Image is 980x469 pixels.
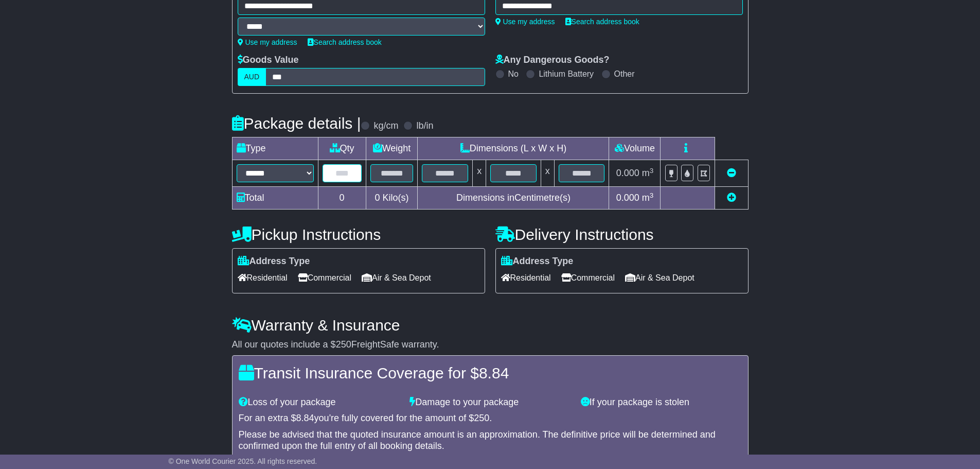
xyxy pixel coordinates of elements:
[318,137,366,160] td: Qty
[508,69,519,79] label: No
[727,193,736,203] a: Add new item
[561,270,615,286] span: Commercial
[616,168,639,178] span: 0.000
[479,364,509,381] span: 8.84
[232,226,485,243] h4: Pickup Instructions
[418,187,609,210] td: Dimensions in Centimetre(s)
[495,226,749,243] h4: Delivery Instructions
[642,168,654,178] span: m
[238,38,297,46] a: Use my address
[239,429,742,451] div: Please be advised that the quoted insurance amount is an approximation. The definitive price will...
[336,339,351,350] span: 250
[609,137,661,160] td: Volume
[474,413,489,423] span: 250
[495,18,555,26] a: Use my address
[362,270,431,286] span: Air & Sea Depot
[541,160,554,187] td: x
[239,364,742,381] h4: Transit Insurance Coverage for $
[501,256,574,267] label: Address Type
[238,256,310,267] label: Address Type
[404,397,576,408] div: Damage to your package
[616,193,639,203] span: 0.000
[614,69,635,79] label: Other
[373,120,398,132] label: kg/cm
[727,168,736,178] a: Remove this item
[416,120,433,132] label: lb/in
[234,397,405,408] div: Loss of your package
[232,187,318,210] td: Total
[239,413,742,424] div: For an extra $ you're fully covered for the amount of $ .
[375,193,380,203] span: 0
[418,137,609,160] td: Dimensions (L x W x H)
[366,137,418,160] td: Weight
[169,457,317,465] span: © One World Courier 2025. All rights reserved.
[650,192,654,199] sup: 3
[650,167,654,175] sup: 3
[576,397,747,408] div: If your package is stolen
[296,413,314,423] span: 8.84
[495,55,610,66] label: Any Dangerous Goods?
[232,339,749,351] div: All our quotes include a $ FreightSafe warranty.
[232,115,361,132] h4: Package details |
[238,68,266,86] label: AUD
[473,160,486,187] td: x
[298,270,351,286] span: Commercial
[539,69,594,79] label: Lithium Battery
[238,270,288,286] span: Residential
[501,270,551,286] span: Residential
[232,317,749,334] h4: Warranty & Insurance
[238,55,299,66] label: Goods Value
[308,38,382,46] a: Search address book
[565,18,639,26] a: Search address book
[318,187,366,210] td: 0
[625,270,694,286] span: Air & Sea Depot
[642,193,654,203] span: m
[366,187,418,210] td: Kilo(s)
[232,137,318,160] td: Type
